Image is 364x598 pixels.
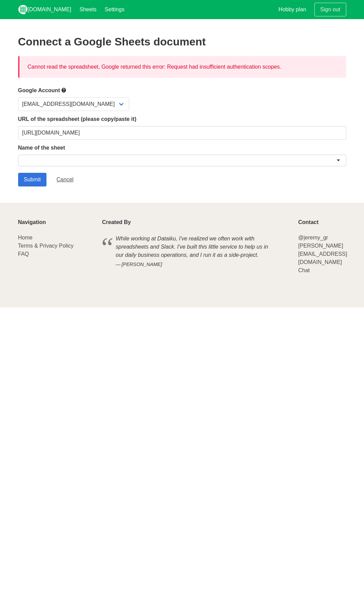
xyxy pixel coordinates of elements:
[18,219,94,225] p: Navigation
[314,3,346,16] a: Sign out
[116,261,277,268] cite: [PERSON_NAME]
[18,235,33,240] a: Home
[18,144,346,152] label: Name of the sheet
[102,219,290,225] p: Created By
[18,36,346,48] h2: Connect a Google Sheets document
[298,243,347,265] a: [PERSON_NAME][EMAIL_ADDRESS][DOMAIN_NAME]
[18,86,346,95] label: Google Account
[18,56,346,78] div: Cannot read the spreadsheet, Google returned this error: Request had insufficient authentication ...
[18,173,47,186] input: Submit
[102,234,290,269] blockquote: While working at Dataiku, I've realized we often work with spreadsheets and Slack. I've built thi...
[298,267,310,273] a: Chat
[18,243,74,249] a: Terms & Privacy Policy
[18,126,346,140] input: Should start with https://docs.google.com/spreadsheets/d/
[298,219,346,225] p: Contact
[18,251,29,257] a: FAQ
[18,5,28,14] img: logo_v2_white.png
[298,235,328,240] a: @jeremy_gr
[18,115,346,123] label: URL of the spreadsheet (please copy/paste it)
[51,173,79,186] a: Cancel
